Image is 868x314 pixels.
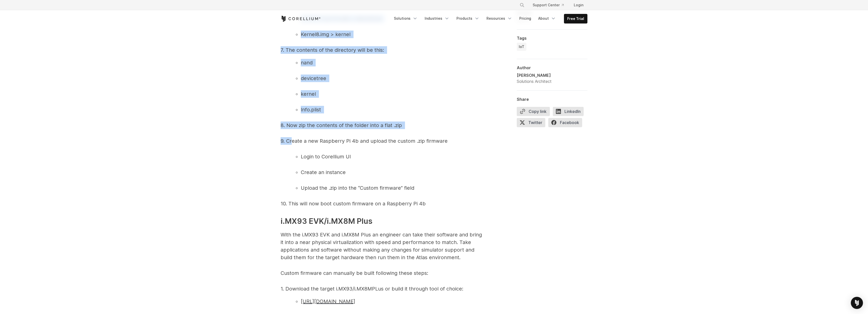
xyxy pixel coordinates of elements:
div: Share [517,97,587,102]
div: [PERSON_NAME] [517,72,552,78]
span: 10. This will now boot custom firmware on a Raspberry Pi 4b [281,201,426,207]
div: Solutions Architect [517,78,552,84]
span: 8. Now zip the contents of the folder into a flat .zip [281,122,402,128]
span: kernel [301,91,316,97]
a: LinkedIn [553,107,587,118]
span: Facebook [548,118,582,127]
div: Author [517,65,587,70]
span: Info.plist [301,107,321,113]
a: About [535,14,559,23]
span: 7. The contents of the directory will be this: [281,47,384,53]
a: Resources [483,14,515,23]
span: Upload the .zip into the “Custom firmware” field [301,185,414,191]
div: Open Intercom Messenger [851,297,863,309]
a: Corellium Home [281,16,321,22]
button: Search [518,1,527,10]
a: [URL][DOMAIN_NAME] [301,298,355,304]
span: With the i.MX93 EVK and i.MX8M Plus an engineer can take their software and bring it into a near ... [281,232,482,260]
span: devicetree [301,75,326,81]
span: Kernel8.img > kernel [301,31,350,37]
a: Free Trial [564,14,587,23]
div: Navigation Menu [391,14,587,23]
span: Create an instance [301,169,346,175]
a: Twitter [517,118,548,129]
a: Industries [422,14,452,23]
a: Facebook [548,118,585,129]
a: Support Center [529,1,568,10]
a: IoT [517,43,526,51]
button: Copy link [517,107,550,116]
span: 1. Download the target i.MX93/i.MX8MPLus or build it through tool of choice: [281,286,463,292]
a: Pricing [516,14,534,23]
span: LinkedIn [553,107,584,116]
span: i.MX93 EVK/i.MX8M Plus [281,216,372,226]
span: nand [301,60,313,66]
span: IoT [519,44,524,49]
span: Custom firmware can manually be built following these steps: [281,270,428,276]
a: Solutions [391,14,421,23]
span: Login to Corellium UI [301,154,351,160]
a: Products [453,14,482,23]
span: Twitter [517,118,545,127]
div: Navigation Menu [513,1,587,10]
span: 9. Create a new Raspberry Pi 4b and upload the custom .zip firmware [281,138,448,144]
a: Login [570,1,587,10]
div: Tags [517,36,587,41]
